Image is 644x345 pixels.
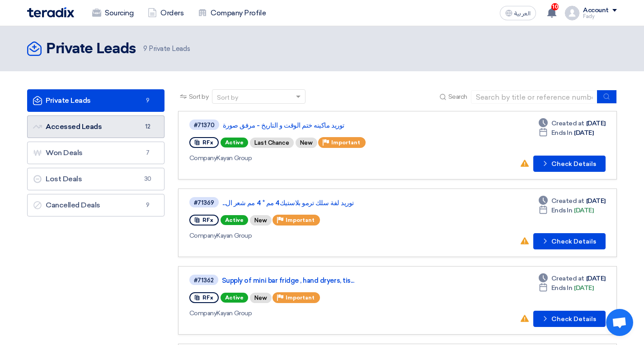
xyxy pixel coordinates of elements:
div: [DATE] [539,128,594,138]
div: [DATE] [539,206,594,215]
span: 10 [551,3,559,10]
a: Cancelled Deals9 [27,194,165,216]
span: RFx [202,294,213,301]
a: Company Profile [191,3,273,23]
span: Created at [551,274,584,283]
span: 9 [142,96,153,105]
span: Ends In [551,128,573,138]
button: Check Details [533,156,606,172]
a: Lost Deals30 [27,168,165,190]
div: [DATE] [539,274,606,283]
div: Last Chance [250,138,294,148]
span: Private Leads [143,44,190,54]
span: RFx [202,139,213,146]
span: Important [286,294,315,301]
div: New [296,138,317,148]
span: Ends In [551,206,573,215]
span: Active [221,293,248,303]
span: Sort by [189,92,209,101]
span: Company [189,309,217,317]
img: profile_test.png [565,6,579,20]
button: Check Details [533,311,606,327]
span: 12 [142,122,153,131]
span: Company [189,154,217,162]
span: 30 [142,175,153,184]
img: Teradix logo [27,7,74,18]
a: Supply of mini bar fridge , hand dryers, tis... [222,276,448,285]
a: توريد ماكينه ختم الوقت و التاريخ - مرفق صورة [223,121,449,129]
a: Orders [141,3,191,23]
span: 9 [143,45,147,53]
span: Created at [551,119,584,128]
div: New [250,293,272,303]
a: Private Leads9 [27,89,165,112]
div: New [250,215,272,225]
span: Ends In [551,283,573,293]
button: العربية [500,6,536,20]
div: [DATE] [539,283,594,293]
div: Kayan Group [189,231,450,240]
div: #71362 [194,277,214,283]
div: Fady [583,14,617,19]
span: 7 [142,148,153,157]
span: Important [286,217,315,223]
a: توريد لفة سلك ترمو بلاستيك4 مم * 4 مم شعر ال... [222,199,448,207]
span: Company [189,232,217,239]
span: Active [221,138,248,147]
a: Accessed Leads12 [27,115,165,138]
span: Created at [551,196,584,206]
div: Kayan Group [189,153,451,163]
div: Open chat [606,309,633,336]
h2: Private Leads [46,40,136,58]
div: #71370 [194,122,215,128]
button: Check Details [533,233,606,249]
span: 9 [142,201,153,210]
div: Kayan Group [189,308,450,318]
input: Search by title or reference number [471,90,597,104]
div: Sort by [217,93,238,102]
span: RFx [202,217,213,223]
div: [DATE] [539,119,606,128]
span: Search [448,92,467,101]
div: Account [583,7,609,14]
span: العربية [514,10,531,17]
div: [DATE] [539,196,606,206]
span: Important [331,139,360,146]
span: Active [221,215,248,225]
div: #71369 [194,200,214,206]
a: Sourcing [85,3,141,23]
a: Won Deals7 [27,142,165,164]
